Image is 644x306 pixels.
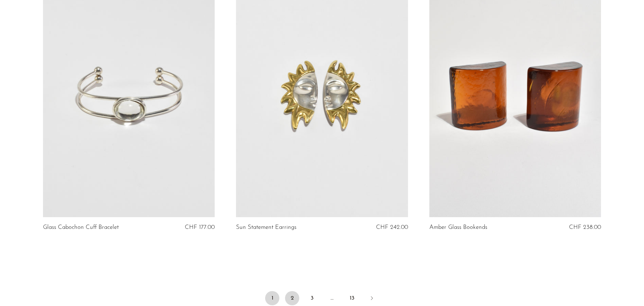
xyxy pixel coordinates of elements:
[185,224,215,230] span: CHF 177.00
[429,224,487,231] a: Amber Glass Bookends
[376,224,408,230] span: CHF 242.00
[236,224,296,231] a: Sun Statement Earrings
[345,291,359,305] a: 13
[305,291,319,305] a: 3
[43,224,119,231] a: Glass Cabochon Cuff Bracelet
[285,291,299,305] a: 2
[569,224,601,230] span: CHF 238.00
[265,291,279,305] span: 1
[325,291,339,305] span: …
